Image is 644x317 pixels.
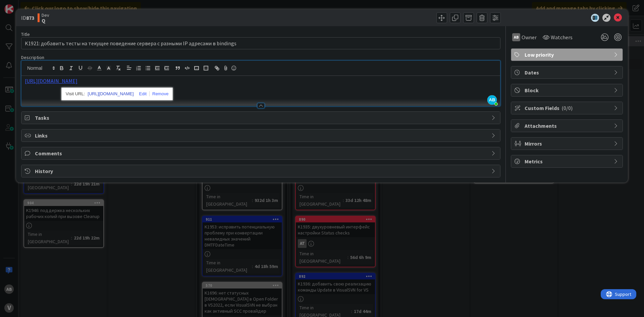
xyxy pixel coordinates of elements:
[525,104,610,112] span: Custom Fields
[25,77,77,84] a: [URL][DOMAIN_NAME]
[35,149,488,157] span: Comments
[21,37,500,49] input: type card name here...
[525,122,610,130] span: Attachments
[21,31,30,37] label: Title
[525,68,610,76] span: Dates
[42,12,49,18] span: Dev
[561,105,573,111] span: ( 0/0 )
[35,114,488,122] span: Tasks
[512,33,520,41] div: AB
[525,51,610,59] span: Low priority
[21,14,34,22] span: ID
[26,14,34,21] b: 873
[21,54,44,60] span: Description
[525,157,610,165] span: Metrics
[35,167,488,175] span: History
[14,1,31,9] span: Support
[551,33,573,41] span: Watchers
[88,90,133,98] a: [URL][DOMAIN_NAME]
[522,33,537,41] span: Owner
[42,18,49,23] b: Q
[35,131,488,140] span: Links
[525,86,610,94] span: Block
[525,140,610,148] span: Mirrors
[487,95,497,105] span: AB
